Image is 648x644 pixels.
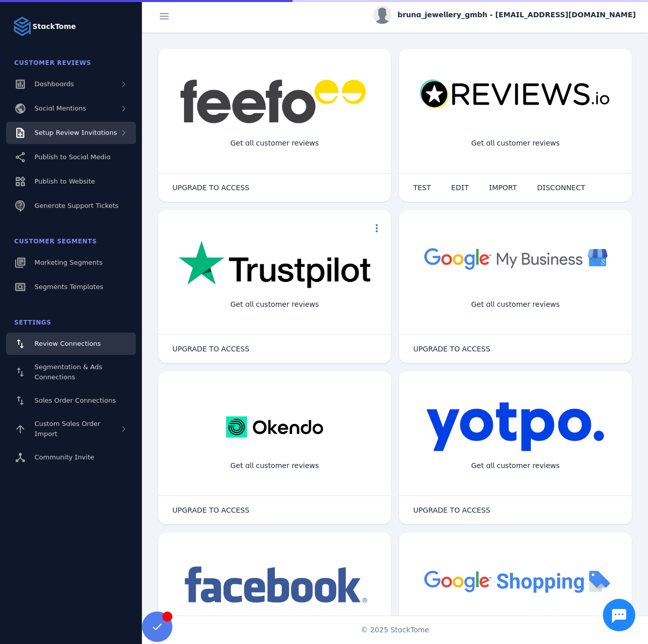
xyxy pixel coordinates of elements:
[34,420,100,438] span: Custom Sales Order Import
[162,500,260,520] button: UPGRADE TO ACCESS
[373,6,391,24] img: profile.jpg
[398,10,636,20] span: bruna_jewellery_gmbh - [EMAIL_ADDRESS][DOMAIN_NAME]
[463,452,568,479] div: Get all customer reviews
[6,333,136,355] a: Review Connections
[172,184,249,191] span: UPGRADE TO ACCESS
[403,500,500,520] button: UPGRADE TO ACCESS
[34,259,102,266] span: Marketing Segments
[14,59,91,66] span: Customer Reviews
[463,130,568,157] div: Get all customer reviews
[373,6,636,24] button: bruna_jewellery_gmbh - [EMAIL_ADDRESS][DOMAIN_NAME]
[463,291,568,318] div: Get all customer reviews
[34,177,95,185] span: Publish to Website
[162,339,260,359] button: UPGRADE TO ACCESS
[172,345,249,352] span: UPGRADE TO ACCESS
[6,252,136,274] a: Marketing Segments
[178,240,371,290] img: trustpilot.png
[34,129,117,136] span: Setup Review Invitations
[12,16,32,37] img: Logo image
[32,21,76,32] strong: StackTome
[6,276,136,298] a: Segments Templates
[34,153,111,161] span: Publish to Social Media
[14,319,51,326] span: Settings
[14,238,97,245] span: Customer Segments
[178,79,371,124] img: feefo.png
[34,283,103,291] span: Segments Templates
[403,177,441,198] button: TEST
[34,397,116,404] span: Sales Order Connections
[226,402,323,452] img: okendo.webp
[367,218,387,238] button: more
[6,170,136,193] a: Publish to Website
[34,104,86,112] span: Social Mentions
[222,452,327,479] div: Get all customer reviews
[489,184,517,191] span: IMPORT
[479,177,527,198] button: IMPORT
[426,402,605,452] img: yotpo.png
[419,563,611,599] img: googleshopping.png
[419,79,611,110] img: reviewsio.svg
[441,177,479,198] button: EDIT
[451,184,469,191] span: EDIT
[162,177,260,198] button: UPGRADE TO ACCESS
[34,453,94,461] span: Community Invite
[6,146,136,168] a: Publish to Social Media
[34,202,119,209] span: Generate Support Tickets
[361,625,429,635] span: © 2025 StackTome
[455,614,575,640] div: Import Products from Google
[6,357,136,387] a: Segmentation & Ads Connections
[178,563,371,608] img: facebook.png
[6,389,136,412] a: Sales Order Connections
[222,130,327,157] div: Get all customer reviews
[413,507,490,514] span: UPGRADE TO ACCESS
[6,195,136,217] a: Generate Support Tickets
[34,340,101,347] span: Review Connections
[34,80,74,88] span: Dashboards
[419,240,611,276] img: googlebusiness.png
[527,177,595,198] button: DISCONNECT
[172,507,249,514] span: UPGRADE TO ACCESS
[403,339,500,359] button: UPGRADE TO ACCESS
[6,446,136,469] a: Community Invite
[222,291,327,318] div: Get all customer reviews
[34,363,102,381] span: Segmentation & Ads Connections
[413,345,490,352] span: UPGRADE TO ACCESS
[537,184,585,191] span: DISCONNECT
[413,184,431,191] span: TEST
